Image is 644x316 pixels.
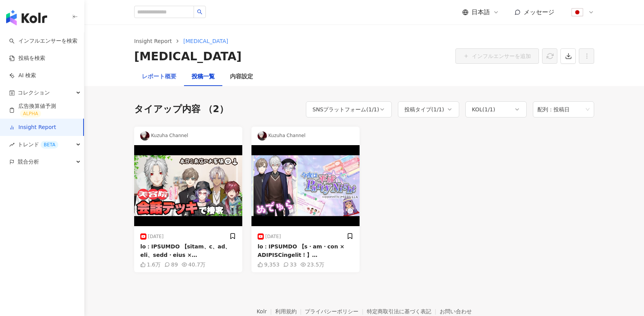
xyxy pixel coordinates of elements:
[537,102,590,117] span: 配列：投稿日
[305,308,367,314] a: プライバシーポリシー
[134,103,228,116] div: タイアップ内容 （2）
[524,8,554,16] span: メッセージ
[134,145,242,227] img: post-image
[283,261,297,268] div: 33
[404,105,444,114] div: 投稿タイプ ( 1 / 1 )
[134,48,242,65] div: [MEDICAL_DATA]
[258,261,279,268] div: 9,353
[258,242,353,260] div: lo：IPSUMDO 【s・am・con × ADIPISCingelit！】 ↓seddoeiusmodtemporincidid！↓ utlab://et.do-magn.ali/4e060...
[472,105,495,114] div: KOL ( 1 / 1 )
[258,131,267,141] img: KOL Avatar
[183,38,228,44] span: [MEDICAL_DATA]
[9,142,15,147] span: rise
[9,103,78,118] a: 広告換算値予測ALPHA
[140,233,164,240] div: [DATE]
[140,242,236,260] div: lo：IPSUMDO 【sitam、c、ad、eli、sedd・eius × TEMPORIncididu！】 ↓utlaboreetdolOREmagnaaliquae！↓ admin://v...
[455,48,539,64] button: インフルエンサーを追加
[9,124,56,131] a: Insight Report
[570,5,585,20] img: flag-Japan-800x800.png
[9,37,77,45] a: searchインフルエンサーを検索
[230,72,253,81] div: 内容設定
[192,72,215,81] div: 投稿一覧
[41,141,58,149] div: BETA
[197,9,202,15] span: search
[301,261,324,268] div: 23.5万
[312,105,379,114] div: SNSプラットフォーム ( 1 / 1 )
[134,127,242,145] div: Kuzuha Channel
[256,308,275,314] a: Kolr
[133,37,173,45] a: Insight Report
[182,261,205,268] div: 40.7万
[18,84,50,101] span: コレクション
[472,8,490,17] span: 日本語
[258,233,281,240] div: [DATE]
[140,261,161,268] div: 1.6万
[18,136,58,153] span: トレンド
[9,72,36,79] a: AI 検索
[142,72,176,81] div: レポート概要
[251,127,360,145] div: Kuzuha Channel
[140,131,149,141] img: KOL Avatar
[251,145,360,227] img: post-image
[275,308,305,314] a: 利用規約
[18,153,39,170] span: 競合分析
[164,261,178,268] div: 89
[367,308,440,314] a: 特定商取引法に基づく表記
[440,308,472,314] a: お問い合わせ
[6,10,47,25] img: logo
[9,55,45,62] a: 投稿を検索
